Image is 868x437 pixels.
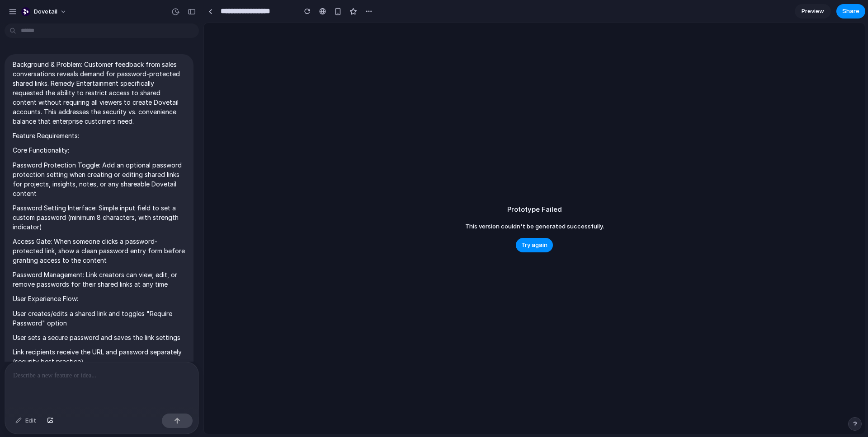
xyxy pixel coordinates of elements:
p: Password Protection Toggle: Add an optional password protection setting when creating or editing ... [13,160,185,198]
button: Share [836,4,865,19]
span: dovetail [34,7,57,16]
p: Core Functionality: [13,145,185,155]
h2: Prototype Failed [507,205,562,215]
p: User Experience Flow: [13,294,185,303]
span: This version couldn't be generated successfully. [465,222,604,231]
p: Background & Problem: Customer feedback from sales conversations reveals demand for password-prot... [13,60,185,126]
a: Preview [795,4,831,19]
span: Share [842,7,859,16]
p: Link recipients receive the URL and password separately (security best practice) [13,347,185,366]
p: Password Management: Link creators can view, edit, or remove passwords for their shared links at ... [13,270,185,289]
p: Feature Requirements: [13,131,185,140]
p: User sets a secure password and saves the link settings [13,333,185,342]
p: User creates/edits a shared link and toggles "Require Password" option [13,309,185,328]
button: Try again [516,238,553,252]
button: dovetail [18,5,71,19]
span: Try again [521,241,547,250]
p: Password Setting Interface: Simple input field to set a custom password (minimum 8 characters, wi... [13,203,185,232]
p: Access Gate: When someone clicks a password-protected link, show a clean password entry form befo... [13,237,185,265]
span: Preview [802,7,824,16]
